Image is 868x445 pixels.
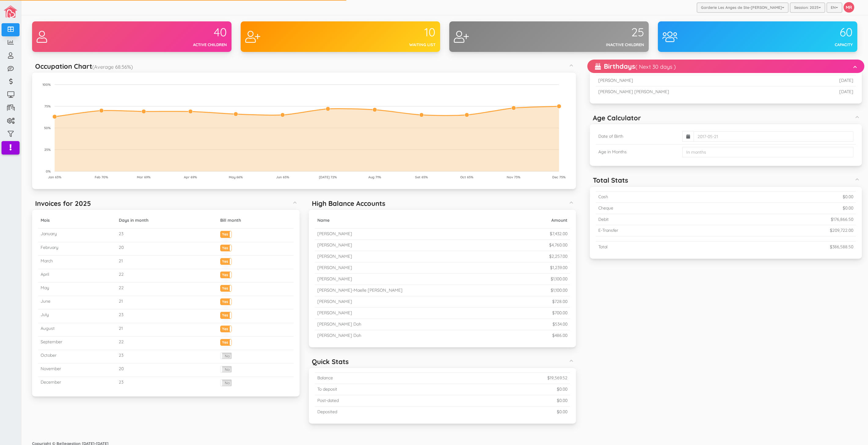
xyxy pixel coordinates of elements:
[221,299,232,303] label: Yes
[635,63,676,70] small: ( Next 30 days )
[552,333,567,338] small: $486.00
[551,276,567,282] small: $1,100.00
[520,218,567,223] h5: Amount
[317,218,515,223] h5: Name
[38,363,116,377] td: November
[38,309,116,323] td: July
[553,321,567,327] small: $534.00
[42,82,51,87] tspan: 100%
[116,309,218,323] td: 23
[220,218,291,223] h5: Bill month
[44,148,51,152] tspan: 25%
[229,175,243,179] tspan: May 66%
[551,287,567,293] small: $1,100.00
[596,202,717,214] td: Cheque
[44,126,51,130] tspan: 50%
[549,26,644,39] div: 25
[596,129,680,144] td: Date of Birth
[44,104,51,108] tspan: 75%
[137,175,151,179] tspan: Mar 69%
[319,175,337,179] tspan: [DATE] 72%
[221,245,232,250] label: Yes
[552,310,567,316] small: $700.00
[41,218,114,223] h5: Mois
[38,255,116,269] td: March
[116,336,218,350] td: 22
[116,296,218,309] td: 21
[221,339,232,344] label: Yes
[132,26,227,39] div: 40
[549,254,567,259] small: $2,257.00
[315,384,446,395] td: To deposit
[116,269,218,282] td: 22
[317,231,352,236] small: [PERSON_NAME]
[317,265,352,270] small: [PERSON_NAME]
[549,242,567,248] small: $4,760.00
[445,395,570,407] td: $0.00
[550,231,567,236] small: $7,432.00
[38,242,116,255] td: February
[315,395,446,407] td: Post-dated
[341,26,436,39] div: 10
[842,421,862,439] iframe: chat widget
[317,321,361,327] small: [PERSON_NAME] Doh
[116,363,218,377] td: 20
[717,242,856,253] td: $386,588.50
[221,380,232,386] label: No
[717,225,856,236] td: $209,722.00
[312,200,385,207] h5: High Balance Accounts
[552,299,567,304] small: $728.00
[596,214,717,225] td: Debit
[596,225,717,236] td: E-Transfer
[119,218,215,223] h5: Days in month
[682,147,853,157] input: In months
[596,242,717,253] td: Total
[317,254,352,259] small: [PERSON_NAME]
[276,175,289,179] tspan: Jun 65%
[445,407,570,418] td: $0.00
[221,258,232,263] label: Yes
[116,377,218,390] td: 23
[368,175,381,179] tspan: Aug 71%
[596,75,804,86] td: [PERSON_NAME]
[38,350,116,363] td: October
[315,407,446,418] td: Deposited
[4,5,17,18] img: image
[317,299,352,304] small: [PERSON_NAME]
[38,269,116,282] td: April
[221,231,232,236] label: Yes
[717,202,856,214] td: $0.00
[35,200,91,207] h5: Invoices for 2025
[116,350,218,363] td: 23
[593,114,641,122] h5: Age Calculator
[596,86,804,97] td: [PERSON_NAME] [PERSON_NAME]
[312,358,349,365] h5: Quick Stats
[221,353,232,359] label: No
[445,373,570,384] td: $19,569.52
[717,191,856,202] td: $0.00
[116,283,218,296] td: 22
[221,272,232,276] label: Yes
[132,42,227,48] div: Active children
[221,312,232,317] label: Yes
[116,242,218,255] td: 20
[507,175,520,179] tspan: Nov 73%
[549,42,644,48] div: Inactive children
[593,177,628,184] h5: Total Stats
[758,26,853,39] div: 60
[550,265,567,270] small: $1,239.00
[95,175,108,179] tspan: Feb 70%
[317,333,361,338] small: [PERSON_NAME] Doh
[552,175,566,179] tspan: Dec 75%
[758,42,853,48] div: Capacity
[596,144,680,160] td: Age in Months
[38,296,116,309] td: June
[717,214,856,225] td: $176,866.50
[317,287,403,293] small: [PERSON_NAME]-Maelle [PERSON_NAME]
[341,42,436,48] div: Waiting list
[48,175,61,179] tspan: Jan 63%
[317,242,352,248] small: [PERSON_NAME]
[804,75,856,86] td: [DATE]
[317,310,352,316] small: [PERSON_NAME]
[116,255,218,269] td: 21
